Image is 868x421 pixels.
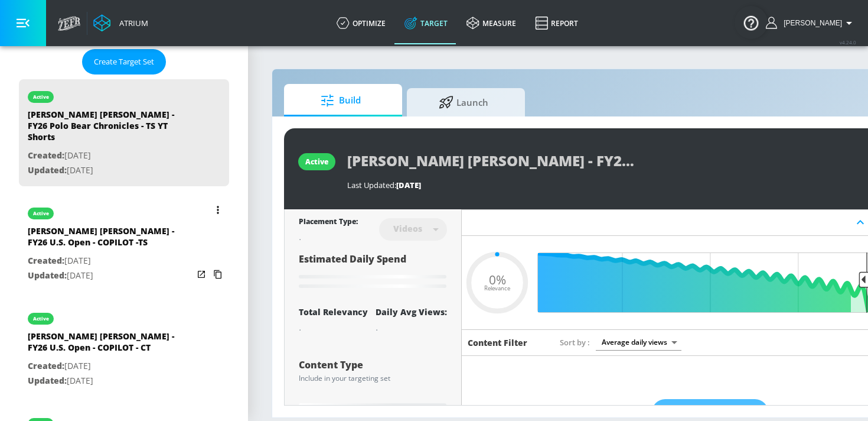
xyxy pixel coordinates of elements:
[19,79,229,186] div: active[PERSON_NAME] [PERSON_NAME] - FY26 Polo Bear Chronicles - TS YT ShortsCreated:[DATE]Updated...
[484,286,510,292] span: Relevance
[28,374,193,388] p: [DATE]
[766,16,856,30] button: [PERSON_NAME]
[28,359,193,374] p: [DATE]
[840,39,856,46] span: v 4.24.0
[305,157,328,167] div: active
[28,360,64,371] span: Created:
[28,375,67,386] span: Updated:
[299,216,358,229] div: Placement Type:
[33,210,49,216] div: active
[296,86,386,115] span: Build
[299,360,447,370] div: Content Type
[193,266,210,283] button: Open in new window
[28,148,193,163] p: [DATE]
[489,273,506,286] span: 0%
[596,334,681,350] div: Average daily views
[779,19,842,27] span: login as: kacey.labar@zefr.com
[28,150,64,161] span: Created:
[299,306,368,318] div: Total Relevancy
[28,270,67,281] span: Updated:
[376,306,447,318] div: Daily Avg Views:
[347,180,860,190] div: Last Updated:
[387,224,428,234] div: Videos
[19,196,229,292] div: active[PERSON_NAME] [PERSON_NAME] - FY26 U.S. Open - COPILOT -TSCreated:[DATE]Updated:[DATE]
[28,331,193,359] div: [PERSON_NAME] [PERSON_NAME] - FY26 U.S. Open - COPILOT - CT
[419,88,508,116] span: Launch
[33,316,49,322] div: active
[560,337,590,348] span: Sort by
[82,49,166,75] button: Create Target Set
[19,301,229,397] div: active[PERSON_NAME] [PERSON_NAME] - FY26 U.S. Open - COPILOT - CTCreated:[DATE]Updated:[DATE]
[327,2,395,44] a: optimize
[28,225,193,254] div: [PERSON_NAME] [PERSON_NAME] - FY26 U.S. Open - COPILOT -TS
[299,252,406,265] span: Estimated Daily Spend
[28,164,67,176] span: Updated:
[395,2,457,44] a: Target
[115,18,148,28] div: Atrium
[28,163,193,178] p: [DATE]
[468,337,527,348] h6: Content Filter
[299,252,447,292] div: Estimated Daily Spend
[28,255,64,266] span: Created:
[33,94,49,100] div: active
[526,2,588,44] a: Report
[28,109,193,148] div: [PERSON_NAME] [PERSON_NAME] - FY26 Polo Bear Chronicles - TS YT Shorts
[396,180,421,190] span: [DATE]
[94,55,154,69] span: Create Target Set
[93,14,148,32] a: Atrium
[299,375,447,382] div: Include in your targeting set
[735,6,768,39] button: Open Resource Center
[28,268,193,283] p: [DATE]
[210,266,226,283] button: Copy Targeting Set Link
[457,2,526,44] a: measure
[28,254,193,268] p: [DATE]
